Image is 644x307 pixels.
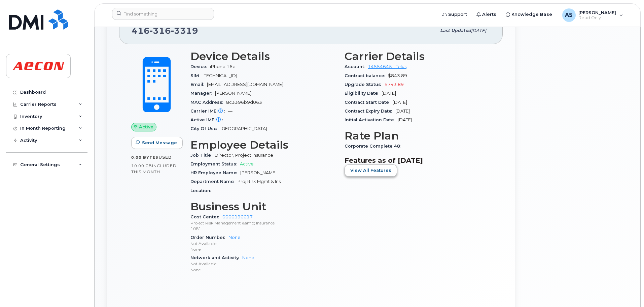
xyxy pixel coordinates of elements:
span: Alerts [482,11,496,18]
p: Project Risk Management &amp; Insurance [190,220,336,226]
span: Send Message [142,140,177,146]
span: Active [240,161,254,166]
span: 0.00 Bytes [131,155,158,160]
span: [DATE] [395,109,410,114]
h3: Employee Details [190,139,336,151]
span: [GEOGRAPHIC_DATA] [220,126,267,131]
span: AS [565,11,573,19]
span: Employment Status [190,161,240,166]
a: Support [438,8,472,21]
a: Alerts [472,8,501,21]
span: Support [448,11,467,18]
span: Director, Project Insurance [215,153,273,158]
span: $743.89 [385,82,404,87]
p: Not Available [190,241,336,246]
h3: Features as of [DATE] [345,156,491,164]
a: None [228,235,241,240]
h3: Device Details [190,50,336,62]
span: [DATE] [471,28,486,33]
span: SIM [190,73,203,78]
span: — [226,117,230,122]
p: None [190,246,336,252]
span: [DATE] [393,100,407,105]
p: Not Available [190,261,336,267]
span: [DATE] [398,117,412,122]
span: Job Title [190,153,215,158]
p: 1081 [190,226,336,232]
span: Proj Risk Mgmt & Ins [238,179,281,184]
a: 14554645 - Telus [368,64,406,69]
span: MAC Address [190,100,226,105]
input: Find something... [112,8,214,20]
span: [PERSON_NAME] [240,170,277,175]
span: [DATE] [382,91,396,96]
span: iPhone 16e [210,64,236,69]
span: Email [190,82,207,87]
button: Send Message [131,137,183,149]
span: Account [345,64,368,69]
span: Manager [190,91,215,96]
h3: Rate Plan [345,130,491,142]
span: Active IMEI [190,117,226,122]
span: 416 [132,26,198,36]
span: Knowledge Base [511,11,552,18]
span: included this month [131,163,177,174]
a: 0000190017 [222,214,253,219]
span: 316 [150,26,171,36]
span: Upgrade Status [345,82,385,87]
span: Last updated [440,28,471,33]
span: Device [190,64,210,69]
a: None [242,255,254,260]
button: View All Features [345,164,397,177]
span: HR Employee Name [190,170,240,175]
span: 8c3396b9d063 [226,100,262,105]
h3: Business Unit [190,201,336,213]
span: 10.00 GB [131,163,152,168]
span: Initial Activation Date [345,117,398,122]
span: Eligibility Date [345,91,382,96]
span: Contract Start Date [345,100,393,105]
span: [TECHNICAL_ID] [203,73,237,78]
span: [PERSON_NAME] [578,10,616,15]
div: Adam Singleton [558,8,628,22]
span: Contract Expiry Date [345,109,395,114]
span: Network and Activity [190,255,242,260]
span: Contract balance [345,73,388,78]
p: None [190,267,336,273]
span: View All Features [350,167,391,174]
span: Location [190,188,214,193]
span: Department Name [190,179,238,184]
span: [PERSON_NAME] [215,91,251,96]
span: $843.89 [388,73,407,78]
span: Read Only [578,15,616,21]
span: Corporate Complete 48 [345,144,404,149]
span: — [228,109,232,114]
a: Knowledge Base [501,8,557,21]
span: Order Number [190,235,228,240]
span: Active [139,124,153,130]
span: 3319 [171,26,198,36]
span: [EMAIL_ADDRESS][DOMAIN_NAME] [207,82,283,87]
span: City Of Use [190,126,220,131]
span: used [158,155,172,160]
h3: Carrier Details [345,50,491,62]
span: Cost Center [190,214,222,219]
span: Carrier IMEI [190,109,228,114]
